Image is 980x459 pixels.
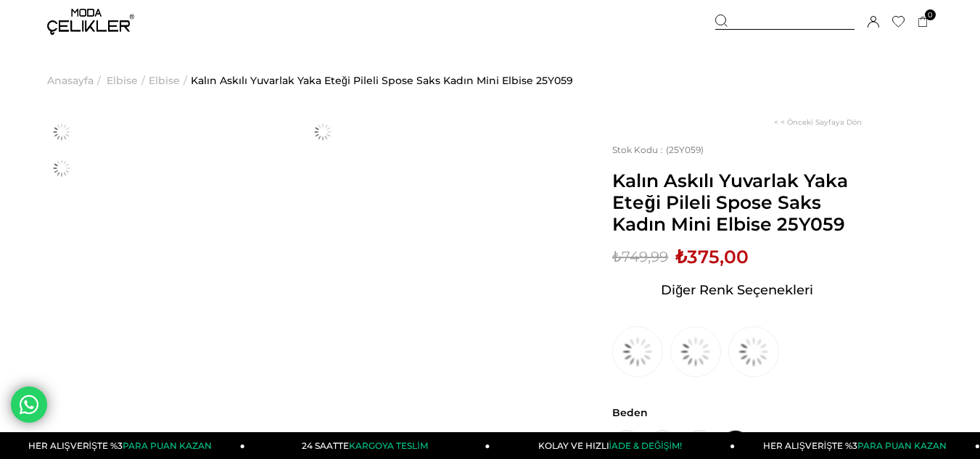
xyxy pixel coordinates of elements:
[47,154,76,183] img: Spose elbise 25Y059
[490,432,736,459] a: KOLAY VE HIZLIİADE & DEĞİŞİM!
[648,430,678,459] span: M
[612,246,668,268] span: ₺749,99
[149,44,191,117] li: >
[308,117,337,146] img: Spose elbise 25Y059
[612,170,862,235] span: Kalın Askılı Yuvarlak Yaka Eteği Pileli Spose Saks Kadın Mini Elbise 25Y059
[918,17,928,28] a: 0
[47,9,134,35] img: logo
[612,430,641,459] span: S
[107,44,138,117] a: Elbise
[123,440,212,451] span: PARA PUAN KAZAN
[149,44,180,117] a: Elbise
[735,432,980,459] a: HER ALIŞVERİŞTE %3PARA PUAN KAZAN
[191,44,573,117] a: Kalın Askılı Yuvarlak Yaka Eteği Pileli Spose Saks Kadın Mini Elbise 25Y059
[609,440,682,451] span: İADE & DEĞİŞİM!
[721,430,750,459] span: XL
[107,44,149,117] li: >
[728,326,779,377] img: Kalın Askılı Yuvarlak Yaka Eteği Pileli Spose Kırmızı Kadın Mini Elbise 25Y059
[245,432,490,459] a: 24 SAATTEKARGOYA TESLİM
[612,406,862,419] span: Beden
[685,430,714,459] span: L
[47,117,76,146] img: Spose elbise 25Y059
[675,246,749,268] span: ₺375,00
[925,9,936,20] span: 0
[612,144,666,155] span: Stok Kodu
[670,326,721,377] img: Kalın Askılı Yuvarlak Yaka Eteği Pileli Spose Siyah Kadın Mini Elbise 25Y059
[612,144,704,155] span: (25Y059)
[47,44,104,117] li: >
[857,440,947,451] span: PARA PUAN KAZAN
[47,44,94,117] a: Anasayfa
[661,278,813,302] span: Diğer Renk Seçenekleri
[612,326,663,377] img: Kalın Askılı Yuvarlak Yaka Eteği Pileli Spose Antrasit Kadın Mini Elbise 25Y059
[774,117,862,127] a: < < Önceki Sayfaya Dön
[349,440,427,451] span: KARGOYA TESLİM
